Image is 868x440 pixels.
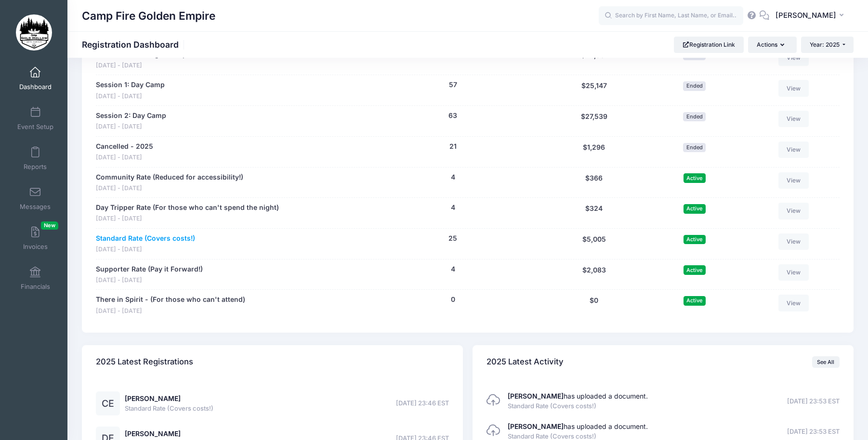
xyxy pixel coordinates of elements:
span: [DATE] - [DATE] [96,276,203,285]
span: [DATE] 23:53 EST [787,427,840,437]
button: Actions [748,37,796,53]
h4: 2025 Latest Activity [487,349,564,376]
span: Reports [24,163,47,171]
span: Active [684,265,706,274]
a: See All [812,356,840,368]
a: Registration Link [674,37,744,53]
span: Ended [683,143,706,152]
div: $27,539 [542,111,646,131]
button: 25 [448,233,457,244]
span: Ended [683,112,706,121]
div: $5,005 [542,233,646,254]
h1: Camp Fire Golden Empire [82,5,215,27]
span: Standard Rate (Covers costs!) [508,401,648,411]
a: View [778,295,809,311]
a: Event Setup [13,102,58,135]
a: Supporter Rate (Pay it Forward!) [96,264,203,274]
h4: 2025 Latest Registrations [96,349,193,376]
a: Messages [13,181,58,215]
span: [DATE] - [DATE] [96,61,187,70]
span: Active [684,235,706,244]
a: Standard Rate (Covers costs!) [96,233,195,244]
span: [DATE] - [DATE] [96,245,195,254]
span: New [41,221,58,230]
div: $366 [542,172,646,193]
button: 4 [451,264,455,274]
strong: [PERSON_NAME] [508,392,564,400]
span: [DATE] 23:46 EST [396,399,449,408]
span: [PERSON_NAME] [776,10,836,21]
a: View [778,172,809,189]
span: Active [684,296,706,305]
a: Community Rate (Reduced for accessibility!) [96,172,243,182]
img: Camp Fire Golden Empire [16,14,52,51]
span: [DATE] - [DATE] [96,153,153,162]
a: View [778,142,809,158]
div: $2,083 [542,264,646,285]
div: $24,981 [542,50,646,70]
a: View [778,203,809,219]
a: Session 2: Day Camp [96,111,166,121]
span: [DATE] - [DATE] [96,214,279,223]
a: [PERSON_NAME]has uploaded a document. [508,392,648,400]
a: [PERSON_NAME]has uploaded a document. [508,422,648,430]
a: View [778,233,809,250]
a: CE [96,400,120,408]
span: Year: 2025 [810,41,840,48]
span: [DATE] - [DATE] [96,92,165,101]
div: $0 [542,295,646,315]
h1: Registration Dashboard [82,39,187,50]
div: CE [96,391,120,415]
button: 4 [451,172,455,182]
button: 0 [451,295,455,305]
a: View [778,111,809,127]
button: 63 [448,111,457,121]
a: Dashboard [13,62,58,95]
button: [PERSON_NAME] [769,5,854,27]
a: [PERSON_NAME] [125,429,181,438]
a: View [778,264,809,281]
span: Event Setup [17,123,53,131]
span: Active [684,173,706,182]
a: Session 1: Day Camp [96,80,165,90]
button: 21 [449,142,457,152]
span: Ended [683,81,706,91]
input: Search by First Name, Last Name, or Email... [599,6,743,26]
a: InvoicesNew [13,221,58,255]
div: $1,296 [542,142,646,162]
div: $25,147 [542,80,646,101]
span: [DATE] - [DATE] [96,122,166,131]
a: Day Tripper Rate (For those who can't spend the night) [96,203,279,213]
strong: [PERSON_NAME] [508,422,564,430]
button: 4 [451,203,455,213]
button: Year: 2025 [801,37,854,53]
div: $324 [542,203,646,223]
span: Financials [21,283,50,291]
a: [PERSON_NAME] [125,394,181,402]
a: Cancelled - 2025 [96,142,153,152]
span: [DATE] - [DATE] [96,184,243,193]
span: Standard Rate (Covers costs!) [125,404,213,414]
span: Invoices [23,243,48,251]
span: Dashboard [19,83,52,91]
span: [DATE] 23:53 EST [787,397,840,406]
a: View [778,80,809,96]
span: Active [684,204,706,213]
span: [DATE] - [DATE] [96,307,245,316]
a: There in Spirit - (For those who can't attend) [96,295,245,305]
a: Financials [13,261,58,295]
button: 57 [449,80,457,90]
a: Reports [13,142,58,175]
span: Messages [20,203,51,211]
